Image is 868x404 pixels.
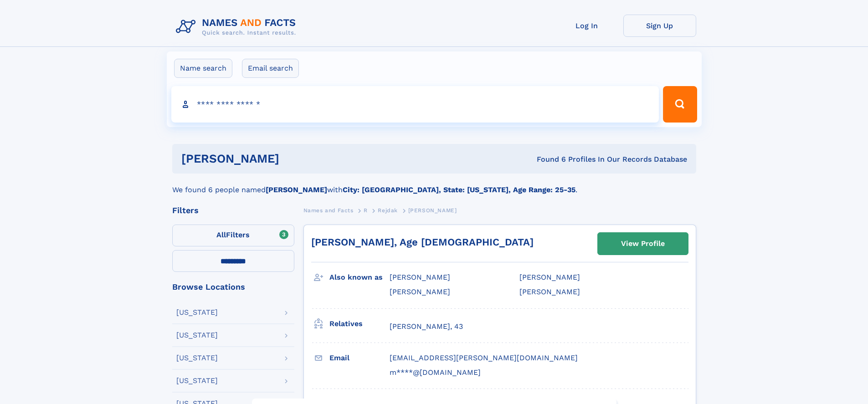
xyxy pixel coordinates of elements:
[242,59,299,78] label: Email search
[663,86,697,123] button: Search Button
[598,233,688,255] a: View Profile
[176,332,218,339] div: [US_STATE]
[176,354,218,362] div: [US_STATE]
[172,225,294,246] label: Filters
[621,233,665,254] div: View Profile
[181,153,408,164] h1: [PERSON_NAME]
[623,15,696,37] a: Sign Up
[174,59,232,78] label: Name search
[390,287,450,296] span: [PERSON_NAME]
[408,207,457,214] span: [PERSON_NAME]
[176,377,218,384] div: [US_STATE]
[176,309,218,316] div: [US_STATE]
[329,350,390,366] h3: Email
[343,185,575,194] b: City: [GEOGRAPHIC_DATA], State: [US_STATE], Age Range: 25-35
[364,205,368,216] a: R
[390,273,450,281] span: [PERSON_NAME]
[364,207,368,214] span: R
[172,206,294,215] div: Filters
[519,287,580,296] span: [PERSON_NAME]
[172,174,696,195] div: We found 6 people named with .
[266,185,327,194] b: [PERSON_NAME]
[311,236,534,248] a: [PERSON_NAME], Age [DEMOGRAPHIC_DATA]
[390,353,578,362] span: [EMAIL_ADDRESS][PERSON_NAME][DOMAIN_NAME]
[408,154,687,164] div: Found 6 Profiles In Our Records Database
[519,273,580,281] span: [PERSON_NAME]
[216,230,226,239] span: All
[390,322,463,332] a: [PERSON_NAME], 43
[172,283,294,291] div: Browse Locations
[329,316,390,332] h3: Relatives
[172,15,303,39] img: Logo Names and Facts
[171,86,659,123] input: search input
[303,205,354,216] a: Names and Facts
[378,205,398,216] a: Rejdak
[329,270,390,285] h3: Also known as
[550,15,623,37] a: Log In
[378,207,398,214] span: Rejdak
